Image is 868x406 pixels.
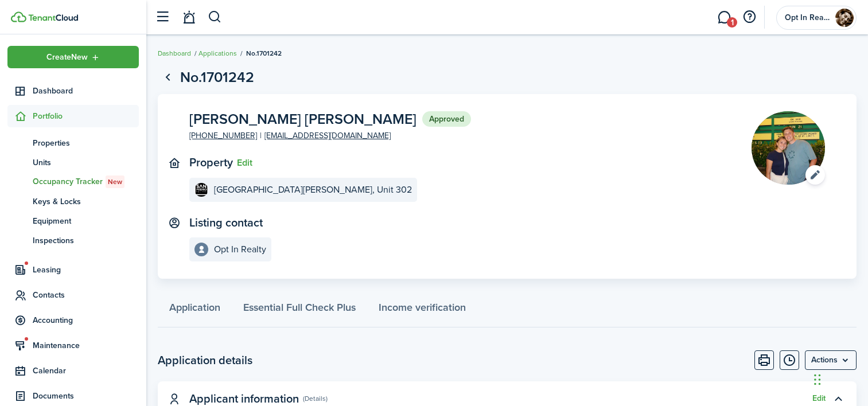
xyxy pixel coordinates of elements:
panel-main-title: Applicant information [189,392,299,405]
button: Open menu [752,111,825,185]
a: Keys & Locks [7,192,139,211]
a: Income verification [367,293,477,327]
span: Opt In Realty [785,14,831,22]
a: Dashboard [7,80,139,102]
a: Messaging [713,3,735,32]
span: Dashboard [33,85,139,97]
img: Opt In Realty [835,9,854,27]
img: TenantCloud [11,11,26,22]
span: Create New [46,53,88,61]
img: Picture [752,111,825,185]
text-item: Listing contact [189,216,263,229]
span: Equipment [33,215,139,227]
span: [PERSON_NAME] [PERSON_NAME] [189,112,417,126]
button: Print [754,350,774,370]
span: Maintenance [33,339,139,352]
a: Go back [158,68,177,87]
span: Keys & Locks [33,196,139,208]
span: Documents [33,390,139,402]
e-details-info-title: [GEOGRAPHIC_DATA][PERSON_NAME], Unit 302 [214,185,412,195]
a: Units [7,153,139,172]
button: Open menu [805,350,857,370]
a: Application [158,293,232,327]
span: New [108,177,122,187]
span: Properties [33,137,139,149]
h1: No.1701242 [180,67,254,88]
div: Drag [814,362,821,397]
status: Approved [422,111,471,127]
a: [PHONE_NUMBER] [189,130,257,142]
panel-main-subtitle: (Details) [303,393,328,404]
h2: Application details [158,352,252,369]
a: Inspections [7,231,139,250]
span: Portfolio [33,110,139,122]
e-details-info-title: Opt In Realty [214,244,266,255]
a: Applications [198,48,237,58]
a: Properties [7,133,139,153]
menu-btn: Actions [805,350,857,370]
button: Edit [237,158,252,168]
a: Notifications [178,3,200,32]
a: Occupancy TrackerNew [7,172,139,192]
button: Timeline [780,350,799,370]
span: Inspections [33,235,139,247]
span: Accounting [33,314,139,326]
a: [EMAIL_ADDRESS][DOMAIN_NAME] [264,130,391,142]
text-item: Property [189,156,233,169]
button: Open sidebar [151,6,173,28]
button: Open resource center [739,7,759,27]
span: Leasing [33,264,139,276]
a: Dashboard [158,48,191,58]
button: Search [208,7,222,27]
span: Units [33,157,139,169]
span: Contacts [33,289,139,301]
button: Open menu [7,46,139,68]
img: San Pedro Square Apartments [194,183,208,197]
span: Occupancy Tracker [33,175,139,188]
iframe: Chat Widget [811,351,868,406]
span: No.1701242 [246,48,282,58]
a: Essential Full Check Plus [232,293,367,327]
img: TenantCloud [28,14,78,21]
a: Equipment [7,211,139,231]
span: 1 [727,17,737,28]
span: Calendar [33,365,139,377]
